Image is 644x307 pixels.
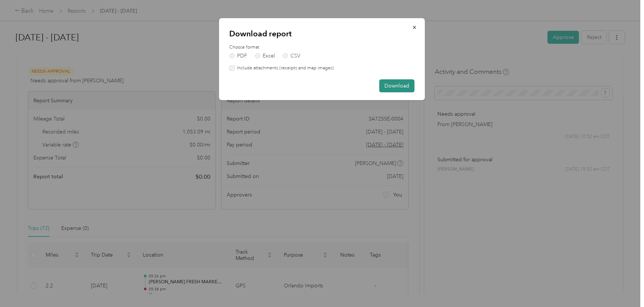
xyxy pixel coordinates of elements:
p: Download report [230,29,415,39]
label: Choose format [230,44,415,51]
label: Excel [255,53,275,59]
iframe: Everlance-gr Chat Button Frame [602,265,644,307]
button: Download [379,79,415,92]
label: PDF [230,53,247,59]
label: Include attachments (receipts and map images) [234,65,334,72]
label: CSV [283,53,300,59]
